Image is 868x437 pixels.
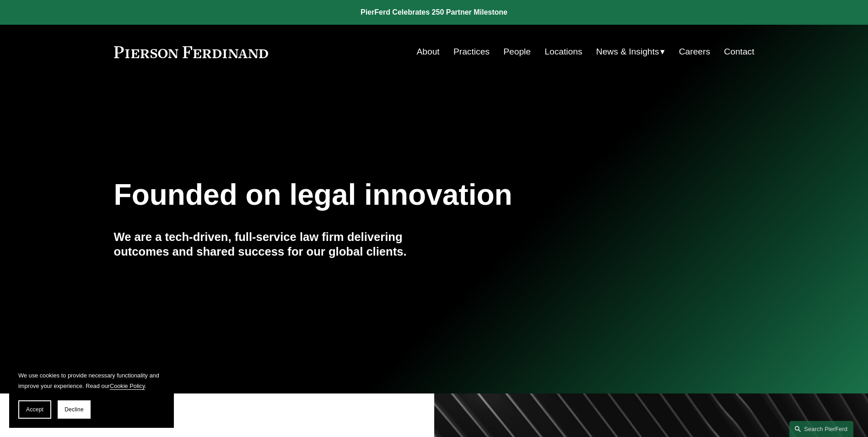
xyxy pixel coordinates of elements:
[453,43,490,60] a: Practices
[110,382,145,389] a: Cookie Policy
[679,43,710,60] a: Careers
[545,43,582,60] a: Locations
[114,178,648,212] h1: Founded on legal innovation
[724,43,754,60] a: Contact
[65,406,84,413] span: Decline
[503,43,531,60] a: People
[417,43,440,60] a: About
[9,361,174,428] section: Cookie banner
[18,400,51,419] button: Accept
[596,43,665,60] a: folder dropdown
[58,400,91,419] button: Decline
[596,44,659,60] span: News & Insights
[18,370,165,391] p: We use cookies to provide necessary functionality and improve your experience. Read our .
[26,406,43,413] span: Accept
[789,421,853,437] a: Search this site
[114,229,434,259] h4: We are a tech-driven, full-service law firm delivering outcomes and shared success for our global...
